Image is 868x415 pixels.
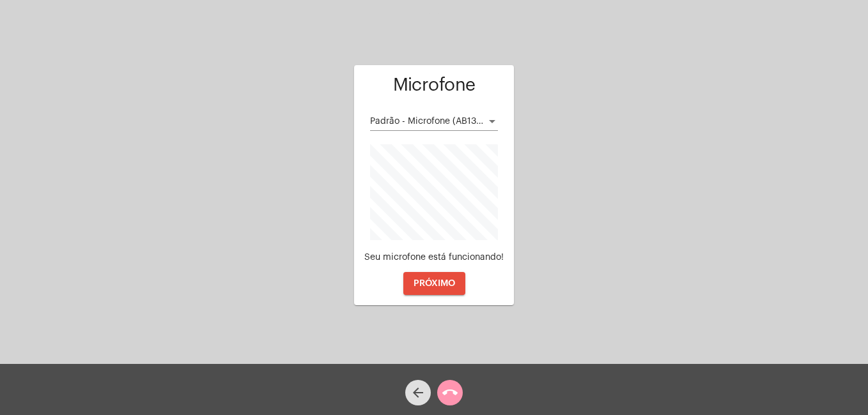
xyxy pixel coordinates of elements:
[364,75,504,95] h1: Microfone
[442,385,458,400] mat-icon: call_end
[364,253,504,262] div: Seu microfone está funcionando!
[403,272,465,295] button: PRÓXIMO
[410,385,426,400] mat-icon: arrow_back
[414,279,455,288] span: PRÓXIMO
[370,117,581,126] span: Padrão - Microfone (AB13X USB Audio) (1a24:a13f)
